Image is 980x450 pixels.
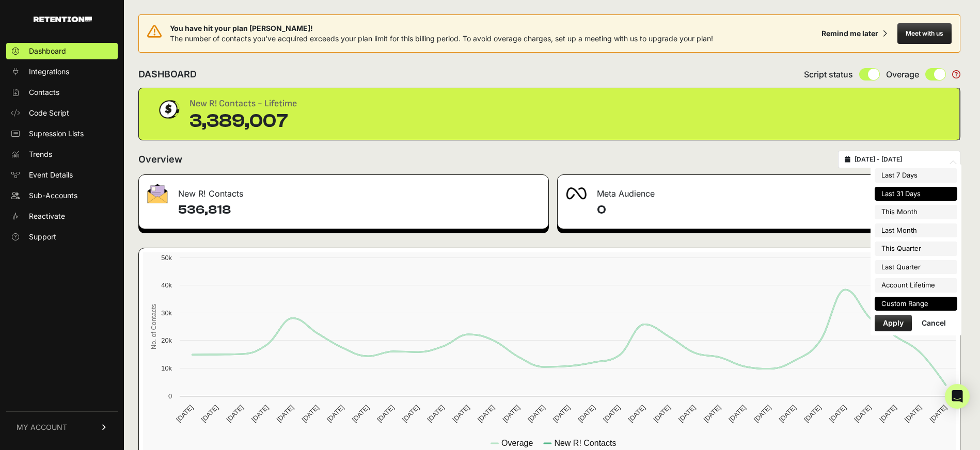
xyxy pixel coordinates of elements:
[928,404,949,424] text: [DATE]
[6,411,118,443] a: MY ACCOUNT
[29,232,56,242] span: Support
[178,202,540,218] h4: 536,818
[6,84,118,101] a: Contacts
[875,187,957,201] li: Last 31 Days
[875,205,957,219] li: This Month
[139,175,548,206] div: New R! Contacts
[821,28,878,39] div: Remind me later
[147,184,168,203] img: fa-envelope-19ae18322b30453b285274b1b8af3d052b27d846a4fbe8435d1a52b978f639a2.png
[175,404,195,424] text: [DATE]
[652,404,672,424] text: [DATE]
[29,108,69,118] span: Code Script
[6,43,118,59] a: Dashboard
[29,211,65,221] span: Reactivate
[29,46,66,56] span: Dashboard
[29,170,73,180] span: Event Details
[401,404,421,424] text: [DATE]
[225,404,245,424] text: [DATE]
[702,404,722,424] text: [DATE]
[566,187,587,200] img: fa-meta-2f981b61bb99beabf952f7030308934f19ce035c18b003e963880cc3fabeebb7.png
[451,404,471,424] text: [DATE]
[161,309,172,317] text: 30k
[138,67,197,82] h2: DASHBOARD
[351,404,371,424] text: [DATE]
[878,404,898,424] text: [DATE]
[29,190,77,201] span: Sub-Accounts
[903,404,923,424] text: [DATE]
[875,242,957,256] li: This Quarter
[161,364,172,372] text: 10k
[875,168,957,183] li: Last 7 Days
[275,404,295,424] text: [DATE]
[170,34,713,43] span: The number of contacts you've acquired exceeds your plan limit for this billing period. To avoid ...
[300,404,320,424] text: [DATE]
[325,404,345,424] text: [DATE]
[29,128,84,139] span: Supression Lists
[875,260,957,275] li: Last Quarter
[17,422,67,432] span: MY ACCOUNT
[526,404,546,424] text: [DATE]
[29,87,59,98] span: Contacts
[189,111,297,132] div: 3,389,007
[802,404,823,424] text: [DATE]
[677,404,697,424] text: [DATE]
[161,254,172,262] text: 50k
[138,152,182,167] h2: Overview
[6,63,118,80] a: Integrations
[501,439,533,447] text: Overage
[476,404,496,424] text: [DATE]
[150,304,157,349] text: No. of Contacts
[945,384,970,409] div: Open Intercom Messenger
[426,404,446,424] text: [DATE]
[6,125,118,142] a: Supression Lists
[576,404,596,424] text: [DATE]
[551,404,572,424] text: [DATE]
[727,404,747,424] text: [DATE]
[501,404,521,424] text: [DATE]
[200,404,220,424] text: [DATE]
[6,229,118,245] a: Support
[29,67,69,77] span: Integrations
[168,392,172,400] text: 0
[886,68,919,81] span: Overage
[817,24,891,43] button: Remind me later
[913,315,954,331] button: Cancel
[778,404,798,424] text: [DATE]
[34,17,92,22] img: Retention.com
[29,149,52,159] span: Trends
[6,208,118,224] a: Reactivate
[6,105,118,121] a: Code Script
[804,68,853,81] span: Script status
[161,281,172,289] text: 40k
[875,223,957,238] li: Last Month
[828,404,848,424] text: [DATE]
[170,23,713,34] span: You have hit your plan [PERSON_NAME]!
[6,146,118,163] a: Trends
[6,187,118,204] a: Sub-Accounts
[6,167,118,183] a: Event Details
[375,404,396,424] text: [DATE]
[161,336,172,344] text: 20k
[554,439,616,447] text: New R! Contacts
[155,97,181,122] img: dollar-coin-05c43ed7efb7bc0c12610022525b4bbbb207c7efeef5aecc26f025e68dcafac9.png
[250,404,270,424] text: [DATE]
[875,315,912,331] button: Apply
[897,23,952,44] button: Meet with us
[752,404,772,424] text: [DATE]
[597,202,952,218] h4: 0
[189,97,297,111] div: New R! Contacts - Lifetime
[853,404,873,424] text: [DATE]
[602,404,622,424] text: [DATE]
[875,278,957,293] li: Account Lifetime
[558,175,960,206] div: Meta Audience
[627,404,647,424] text: [DATE]
[875,297,957,311] li: Custom Range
